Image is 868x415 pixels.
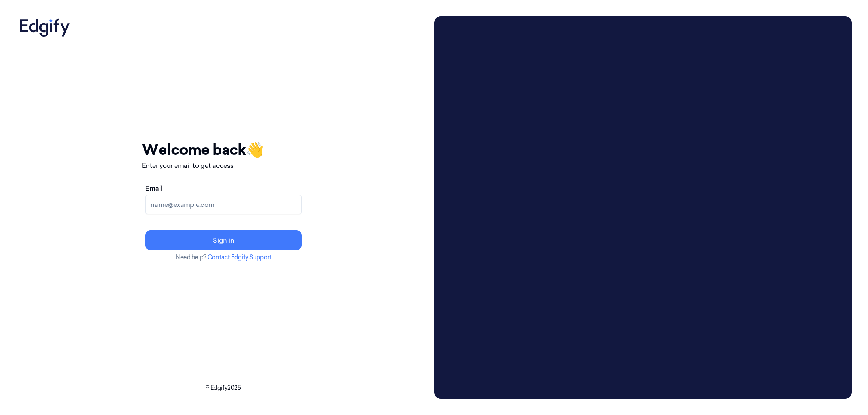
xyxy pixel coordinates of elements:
[145,183,162,193] label: Email
[16,384,431,392] p: © Edgify 2025
[142,161,305,170] p: Enter your email to get access
[142,253,305,262] p: Need help?
[145,230,302,250] button: Sign in
[208,254,271,261] a: Contact Edgify Support
[145,195,302,214] input: name@example.com
[142,139,305,161] h1: Welcome back 👋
